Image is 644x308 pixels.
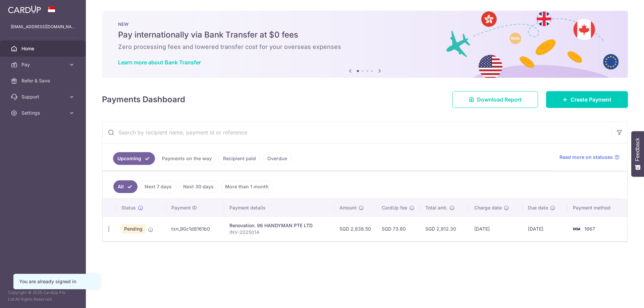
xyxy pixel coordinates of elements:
img: Bank transfer banner [102,11,628,78]
a: Next 7 days [140,180,176,193]
span: Home [21,45,66,52]
span: 1667 [584,226,595,232]
td: [DATE] [523,217,568,241]
a: Upcoming [113,152,155,165]
td: [DATE] [469,217,523,241]
button: Feedback - Show survey [631,131,644,177]
a: Create Payment [546,91,628,108]
input: Search by recipient name, payment id or reference [102,122,611,143]
h6: Zero processing fees and lowered transfer cost for your overseas expenses [118,43,612,51]
td: txn_90c1d8161b0 [166,217,224,241]
span: Read more on statuses [559,154,613,161]
a: Learn more about Bank Transfer [118,59,201,66]
th: Payment method [568,199,628,217]
a: Read more on statuses [559,154,620,161]
span: Due date [528,204,548,211]
p: INV-2025014 [229,229,329,236]
span: Status [121,204,136,211]
a: Recipient paid [219,152,260,165]
span: Refer & Save [21,77,66,84]
span: Total amt. [425,204,447,211]
span: Charge date [474,204,502,211]
div: You are already signed in [19,278,94,285]
td: SGD 2,838.50 [334,217,376,241]
p: [EMAIL_ADDRESS][DOMAIN_NAME] [11,23,75,30]
span: Support [21,94,66,100]
img: Bank Card [570,225,583,233]
a: Overdue [263,152,291,165]
span: Amount [339,204,357,211]
th: Payment ID [166,199,224,217]
img: CardUp [8,5,41,13]
h5: Pay internationally via Bank Transfer at $0 fees [118,29,612,40]
th: Payment details [224,199,334,217]
td: SGD 2,912.30 [420,217,469,241]
p: NEW [118,21,612,27]
span: Pay [21,61,66,68]
div: Renovation. 96 HANDYMAN PTE LTD [229,222,329,229]
a: Download Report [452,91,538,108]
span: Feedback [635,138,641,161]
a: Payments on the way [158,152,216,165]
span: CardUp fee [382,204,407,211]
span: Download Report [477,96,522,104]
a: More than 1 month [221,180,273,193]
span: Settings [21,110,66,116]
span: Pending [121,224,145,234]
h4: Payments Dashboard [102,94,185,106]
td: SGD 73.80 [376,217,420,241]
a: Next 30 days [179,180,218,193]
span: Create Payment [571,96,611,104]
a: All [113,180,138,193]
